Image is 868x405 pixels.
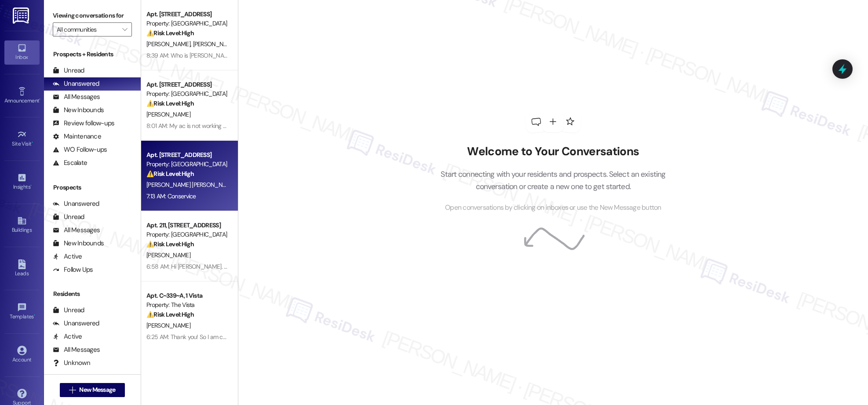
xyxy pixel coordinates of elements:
div: Unanswered [53,199,99,208]
span: [PERSON_NAME] [146,110,190,118]
div: Unread [53,66,84,75]
div: Active [53,332,82,341]
div: Residents [44,289,141,299]
span: [PERSON_NAME] [146,321,190,329]
div: Prospects + Residents [44,50,141,59]
div: All Messages [53,92,100,102]
button: New Message [60,383,125,397]
div: WO Follow-ups [53,145,107,154]
strong: ⚠️ Risk Level: High [146,240,194,248]
span: Open conversations by clicking on inboxes or use the New Message button [445,202,661,213]
div: Property: [GEOGRAPHIC_DATA] [146,89,228,99]
a: Insights • [4,170,40,194]
div: Apt. [STREET_ADDRESS] [146,150,228,160]
a: Templates • [4,300,40,324]
div: Prospects [44,183,141,192]
span: [PERSON_NAME] [193,40,237,48]
div: Property: [GEOGRAPHIC_DATA] [146,160,228,169]
strong: ⚠️ Risk Level: High [146,310,194,318]
div: 8:01 AM: My ac is not working at all I been in the sun working all day can you please have mainte... [146,122,461,130]
div: Apt. [STREET_ADDRESS] [146,80,228,89]
span: New Message [79,385,115,394]
div: New Inbounds [53,106,104,115]
p: Start connecting with your residents and prospects. Select an existing conversation or create a n... [427,168,679,193]
i:  [69,387,76,394]
span: • [30,182,32,189]
div: Unread [53,306,84,315]
div: Apt. [STREET_ADDRESS] [146,10,228,19]
a: Inbox [4,40,40,64]
div: Apt. 211, [STREET_ADDRESS] [146,221,228,230]
strong: ⚠️ Risk Level: High [146,29,194,37]
div: Apt. C~339~A, 1 Vista [146,291,228,300]
div: Active [53,252,82,261]
div: All Messages [53,345,100,354]
span: • [32,139,33,146]
span: • [34,312,35,318]
div: Property: The Vista [146,300,228,310]
div: Unanswered [53,319,99,328]
span: [PERSON_NAME] [146,40,193,48]
div: Review follow-ups [53,119,114,128]
span: • [39,96,40,102]
a: Buildings [4,213,40,237]
strong: ⚠️ Risk Level: High [146,99,194,107]
div: Follow Ups [53,265,93,274]
a: Site Visit • [4,127,40,151]
div: Unanswered [53,79,99,88]
img: ResiDesk Logo [13,7,31,24]
label: Viewing conversations for [53,9,132,22]
div: Unknown [53,358,90,368]
div: Property: [GEOGRAPHIC_DATA] [146,230,228,239]
div: Property: [GEOGRAPHIC_DATA] [146,19,228,28]
div: 8:39 AM: Who is [PERSON_NAME] [146,51,233,59]
span: [PERSON_NAME] [146,251,190,259]
h2: Welcome to Your Conversations [427,145,679,159]
strong: ⚠️ Risk Level: High [146,170,194,178]
div: Unread [53,212,84,222]
div: All Messages [53,226,100,235]
a: Leads [4,257,40,281]
a: Account [4,343,40,367]
div: 7:13 AM: Conservice [146,192,196,200]
input: All communities [57,22,118,36]
span: [PERSON_NAME] [PERSON_NAME] [146,181,236,189]
div: New Inbounds [53,239,104,248]
i:  [122,26,127,33]
div: Escalate [53,158,87,168]
div: Maintenance [53,132,101,141]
